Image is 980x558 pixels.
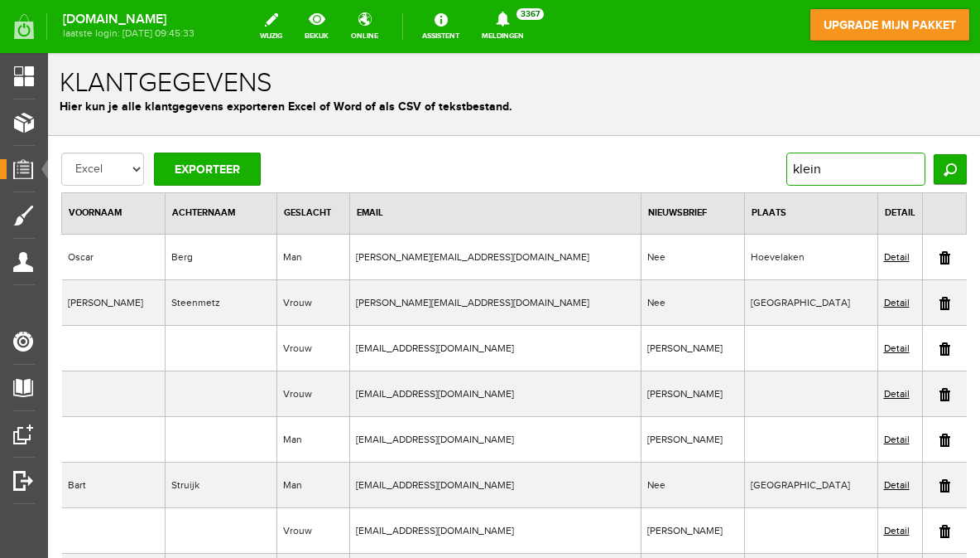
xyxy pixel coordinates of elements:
td: Bart [14,410,118,455]
a: Detail [836,381,862,392]
input: Zoek op Trefwoord [738,99,877,133]
a: Detail [836,198,862,210]
a: wijzig [250,8,292,45]
td: [PERSON_NAME] [593,318,697,364]
td: [PERSON_NAME][EMAIL_ADDRESS][DOMAIN_NAME] [301,181,593,226]
th: Achternaam [118,140,229,182]
a: Detail [836,472,862,483]
td: Oscar [14,181,118,226]
td: Vrouw [229,226,302,272]
th: Plaats [697,140,829,182]
td: Nee [593,410,697,455]
td: [PERSON_NAME] [593,272,697,318]
strong: [DOMAIN_NAME] [63,15,195,24]
span: laatste login: [DATE] 09:45:33 [63,29,195,38]
td: [PERSON_NAME] [593,364,697,410]
a: upgrade mijn pakket [809,8,970,41]
span: 3367 [516,8,544,20]
td: [PERSON_NAME] [593,501,697,546]
td: [EMAIL_ADDRESS][DOMAIN_NAME] [301,410,593,455]
input: Zoeken [886,101,919,131]
td: Steenmetz [118,226,229,272]
a: Detail [836,335,862,347]
td: [GEOGRAPHIC_DATA] [697,410,829,455]
td: Man [229,410,302,455]
th: Detail [829,140,874,182]
td: Struijk [118,410,229,455]
input: Exporteer [106,99,213,133]
td: Nee [593,226,697,272]
th: Voornaam [14,140,118,182]
td: Vrouw [229,272,302,318]
td: Berg [118,181,229,226]
td: [EMAIL_ADDRESS][DOMAIN_NAME] [301,501,593,546]
p: Hier kun je alle klantgegevens exporteren Excel of Word of als CSV of tekstbestand. [12,45,920,62]
td: Vrouw [229,501,302,546]
td: Nee [593,181,697,226]
a: Detail [836,289,862,301]
td: [EMAIL_ADDRESS][DOMAIN_NAME] [301,272,593,318]
td: Man [229,181,302,226]
td: Vrouw [229,455,302,501]
a: online [341,8,388,45]
td: [EMAIL_ADDRESS][DOMAIN_NAME] [301,455,593,501]
a: Meldingen3367 [472,8,534,45]
a: Assistent [412,8,469,45]
td: [EMAIL_ADDRESS][DOMAIN_NAME] [301,364,593,410]
td: [PERSON_NAME] [593,455,697,501]
a: bekijk [295,8,339,45]
td: Man [229,364,302,410]
th: Email [301,140,593,182]
td: [PERSON_NAME] [14,226,118,272]
a: Detail [836,426,862,438]
th: Geslacht [229,140,302,182]
a: Detail [836,244,862,255]
th: Nieuwsbrief [593,140,697,182]
h1: Klantgegevens [12,16,920,45]
td: Vrouw [229,318,302,364]
td: [PERSON_NAME][EMAIL_ADDRESS][DOMAIN_NAME] [301,226,593,272]
td: Hoevelaken [697,181,829,226]
td: [EMAIL_ADDRESS][DOMAIN_NAME] [301,318,593,364]
td: [GEOGRAPHIC_DATA] [697,226,829,272]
